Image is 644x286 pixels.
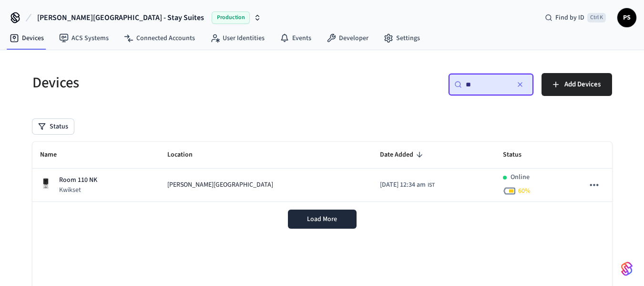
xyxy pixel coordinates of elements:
img: SeamLogoGradient.69752ec5.svg [621,261,633,276]
button: Load More [288,210,357,229]
img: Kwikset Halo Touchscreen Wifi Enabled Smart Lock, Polished Chrome, Front [40,178,51,189]
span: [DATE] 12:34 am [380,180,426,190]
span: [PERSON_NAME][GEOGRAPHIC_DATA] - Stay Suites [37,12,204,23]
span: Find by ID [555,13,584,22]
span: Load More [307,214,337,224]
span: Ctrl K [587,13,606,22]
button: Status [32,119,74,134]
p: Online [511,172,530,182]
div: Asia/Calcutta [380,180,435,190]
p: Kwikset [59,185,97,195]
button: Add Devices [542,73,612,96]
a: ACS Systems [51,30,116,47]
span: Add Devices [564,78,601,91]
button: PS [617,8,636,27]
a: Events [272,30,319,47]
span: Status [503,148,534,162]
a: Connected Accounts [116,30,203,47]
a: Developer [319,30,376,47]
span: Date Added [380,148,426,162]
span: 60 % [518,186,531,196]
a: User Identities [203,30,272,47]
table: sticky table [32,142,612,202]
span: [PERSON_NAME][GEOGRAPHIC_DATA] [167,180,273,190]
p: Room 110 NK [59,175,97,185]
a: Devices [2,30,51,47]
a: Settings [376,30,428,47]
span: IST [428,181,435,190]
span: Name [40,148,69,162]
div: Find by IDCtrl K [537,9,613,26]
h5: Devices [32,73,317,93]
span: PS [618,9,635,26]
span: Production [212,11,250,24]
span: Location [167,148,205,162]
